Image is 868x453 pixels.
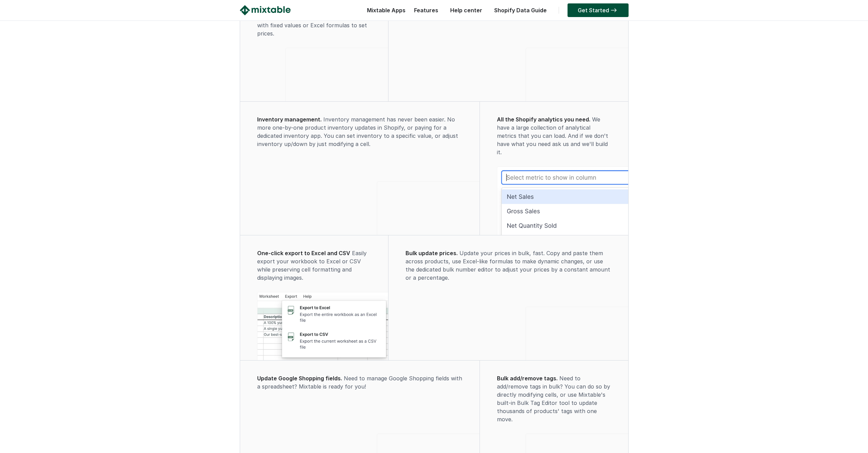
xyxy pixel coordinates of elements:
[497,116,608,156] span: We have a large collection of analytical metrics that you can load. And if we don't have what you...
[257,116,322,123] span: Inventory management.
[257,116,458,147] span: Inventory management has never been easier. No more one-by-one product inventory updates in Shopi...
[406,250,610,281] span: Update your prices in bulk, fast. Copy and paste them across products, use Excel-like formulas to...
[609,8,618,12] img: arrow-right.svg
[497,116,590,123] span: All the Shopify analytics you need.
[497,167,628,306] img: Select the Shopify analytic data you'd like to see
[447,7,486,14] a: Help center
[491,7,550,14] a: Shopify Data Guide
[258,292,388,361] img: Export to Excel and CSV with a single click
[257,375,462,390] span: Need to manage Google Shopping fields with a spreadsheet? Mixtable is ready for you!
[257,250,350,257] span: One-click export to Excel and CSV
[257,375,342,382] span: Update Google Shopping fields.
[411,7,442,14] a: Features
[568,3,629,17] a: Get Started
[364,5,406,19] div: Mixtable Apps
[240,5,291,15] img: Mixtable logo
[257,250,367,281] span: Easily export your workbook to Excel or CSV while preserving cell formatting and displaying images.
[406,250,458,257] span: Bulk update prices.
[497,375,558,382] span: Bulk add/remove tags.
